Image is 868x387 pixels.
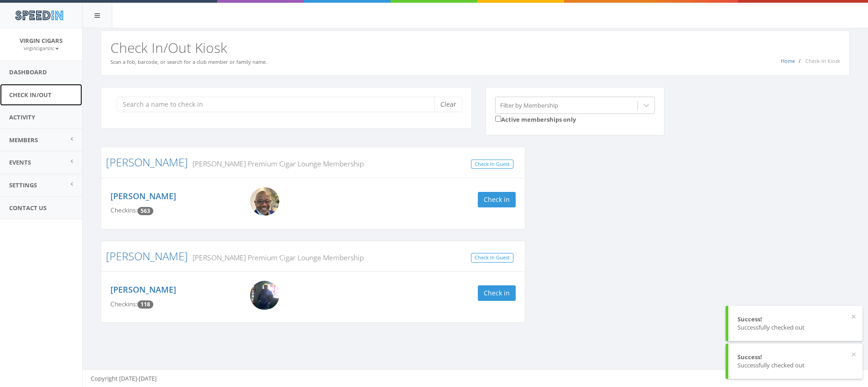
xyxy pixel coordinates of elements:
[110,206,137,214] span: Checkins:
[500,101,558,109] div: Filter by Membership
[737,361,853,370] div: Successfully checked out
[9,181,37,189] span: Settings
[250,187,279,216] img: VP.jpg
[188,159,364,169] small: [PERSON_NAME] Premium Cigar Lounge Membership
[110,191,176,201] a: [PERSON_NAME]
[106,155,188,170] a: [PERSON_NAME]
[110,58,267,65] small: Scan a fob, barcode, or search for a club member or family name.
[137,300,153,309] span: Checkin count
[478,192,516,207] button: Check in
[737,323,853,332] div: Successfully checked out
[737,315,853,324] div: Success!
[851,350,856,359] button: ×
[137,207,153,215] span: Checkin count
[10,7,68,24] img: speedin_logo.png
[9,136,38,144] span: Members
[805,57,840,64] span: Check-In Kiosk
[434,97,462,112] button: Clear
[110,40,840,55] h2: Check In/Out Kiosk
[737,353,853,361] div: Success!
[9,204,47,212] span: Contact Us
[9,158,31,166] span: Events
[110,284,176,295] a: [PERSON_NAME]
[478,285,516,301] button: Check in
[188,253,364,263] small: [PERSON_NAME] Premium Cigar Lounge Membership
[851,312,856,321] button: ×
[106,248,188,263] a: [PERSON_NAME]
[24,45,59,52] small: virgincigarsllc
[117,97,441,112] input: Search a name to check in
[495,116,501,122] input: Active memberships only
[471,160,513,169] a: Check In Guest
[20,36,63,45] span: Virgin Cigars
[471,253,513,263] a: Check In Guest
[110,300,137,308] span: Checkins:
[250,281,279,310] img: David_Resse.png
[495,114,576,124] label: Active memberships only
[24,44,59,52] a: virgincigarsllc
[781,57,795,64] a: Home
